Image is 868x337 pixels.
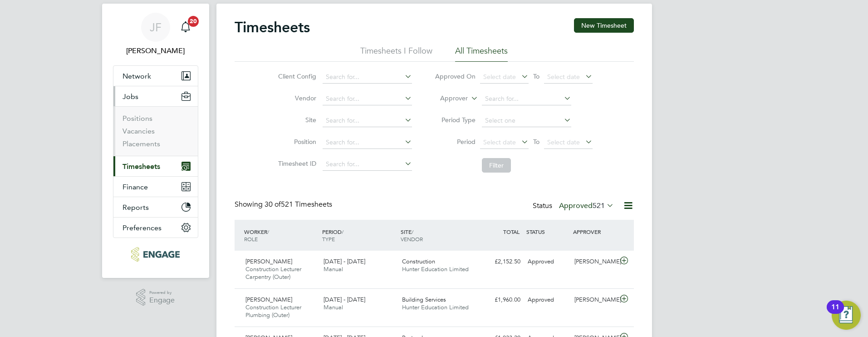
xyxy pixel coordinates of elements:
[360,45,432,62] li: Timesheets I Follow
[324,303,343,311] span: Manual
[323,158,412,171] input: Search for...
[547,73,580,81] span: Select date
[242,223,320,247] div: WORKER
[402,265,469,273] span: Hunter Education Limited
[530,136,542,148] span: To
[482,114,571,127] input: Select one
[323,136,412,149] input: Search for...
[524,223,571,240] div: STATUS
[113,45,198,56] span: James Farrington
[123,139,160,148] a: Placements
[245,303,301,319] span: Construction Lecturer Plumbing (Outer)
[245,296,292,303] span: [PERSON_NAME]
[524,292,571,307] div: Approved
[123,203,149,212] span: Reports
[188,16,199,27] span: 20
[831,307,839,319] div: 11
[324,258,365,265] span: [DATE] - [DATE]
[547,138,580,146] span: Select date
[455,45,508,62] li: All Timesheets
[275,72,316,80] label: Client Config
[123,127,155,135] a: Vacancies
[427,94,468,103] label: Approver
[435,72,476,80] label: Approved On
[593,201,605,210] span: 521
[324,296,365,303] span: [DATE] - [DATE]
[113,156,198,176] button: Timesheets
[275,138,316,146] label: Position
[113,86,198,106] button: Jobs
[435,116,476,124] label: Period Type
[235,200,334,209] div: Showing
[150,21,162,33] span: JF
[524,254,571,269] div: Approved
[149,289,175,297] span: Powered by
[503,228,520,235] span: TOTAL
[113,66,198,86] button: Network
[477,254,524,269] div: £2,152.50
[401,235,423,243] span: VENDOR
[483,73,516,81] span: Select date
[323,71,412,84] input: Search for...
[123,72,151,80] span: Network
[123,223,162,232] span: Preferences
[323,93,412,105] input: Search for...
[131,247,180,262] img: huntereducation-logo-retina.png
[275,159,316,168] label: Timesheet ID
[435,138,476,146] label: Period
[320,223,398,247] div: PERIOD
[322,235,335,243] span: TYPE
[177,13,195,42] a: 20
[342,228,343,235] span: /
[571,292,618,307] div: [PERSON_NAME]
[483,138,516,146] span: Select date
[275,94,316,102] label: Vendor
[113,197,198,217] button: Reports
[113,247,198,262] a: Go to home page
[113,218,198,238] button: Preferences
[113,177,198,197] button: Finance
[275,116,316,124] label: Site
[265,200,281,209] span: 30 of
[402,258,435,265] span: Construction
[398,223,477,247] div: SITE
[235,18,310,36] h2: Timesheets
[482,158,511,173] button: Filter
[245,265,301,281] span: Construction Lecturer Carpentry (Outer)
[123,183,148,191] span: Finance
[113,106,198,156] div: Jobs
[245,258,292,265] span: [PERSON_NAME]
[123,162,160,171] span: Timesheets
[149,297,175,304] span: Engage
[571,223,618,240] div: APPROVER
[574,18,634,33] button: New Timesheet
[402,303,469,311] span: Hunter Education Limited
[477,292,524,307] div: £1,960.00
[113,13,198,56] a: JF[PERSON_NAME]
[412,228,413,235] span: /
[832,301,861,330] button: Open Resource Center, 11 new notifications
[571,254,618,269] div: [PERSON_NAME]
[123,114,152,123] a: Positions
[265,200,332,209] span: 521 Timesheets
[267,228,269,235] span: /
[323,114,412,127] input: Search for...
[482,93,571,105] input: Search for...
[559,201,614,210] label: Approved
[123,92,138,101] span: Jobs
[402,296,446,303] span: Building Services
[102,4,209,278] nav: Main navigation
[530,70,542,82] span: To
[244,235,258,243] span: ROLE
[324,265,343,273] span: Manual
[136,289,175,306] a: Powered byEngage
[533,200,616,213] div: Status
